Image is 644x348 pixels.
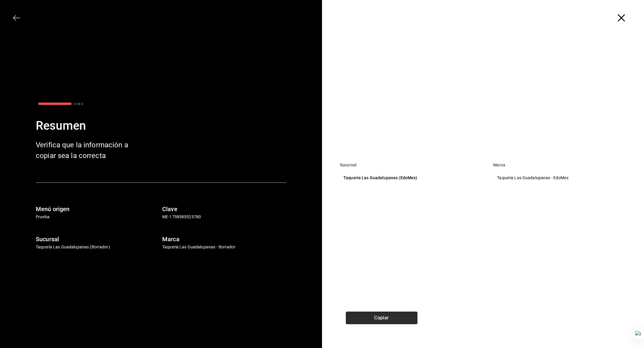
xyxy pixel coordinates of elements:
h6: Clave [162,204,286,214]
h6: Menú origen [36,204,160,214]
th: Marca [490,159,644,167]
p: ME-1758585525780 [162,214,286,220]
p: Taquería Las Guadalupanas - EdoMex [497,175,634,181]
p: Taquería Las Guadalupanas - Borrador [162,244,286,250]
div: Verifica que la información a copiar sea la correcta [36,140,131,161]
button: Copiar [346,312,417,324]
p: Taquería Las Guadalupanas (EdoMex) [343,175,482,181]
p: Prueba [36,214,160,220]
h6: Sucursal [36,234,160,244]
div: Resumen [36,117,286,135]
div: 3 DE 3 [74,102,83,106]
th: Sucursal [336,159,490,167]
p: Taquería Las Guadalupanas (Borrador) [36,244,160,250]
h6: Marca [162,234,286,244]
